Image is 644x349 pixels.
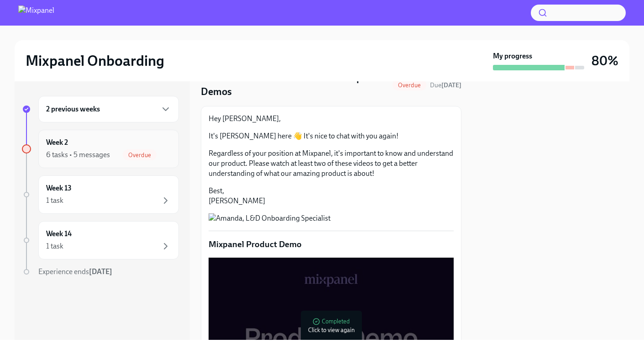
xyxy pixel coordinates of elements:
[26,52,164,70] h2: Mixpanel Onboarding
[46,183,72,193] h6: Week 13
[209,131,454,141] p: It's [PERSON_NAME] here 👋 It's nice to chat with you again!
[46,150,110,160] div: 6 tasks • 5 messages
[123,152,157,159] span: Overdue
[201,71,389,99] h4: Learn More About the Product - Mixpanel Demos
[430,81,461,89] span: Due
[430,81,461,90] span: August 2nd, 2025 09:00
[22,175,179,214] a: Week 131 task
[493,51,532,61] strong: My progress
[46,137,68,148] h6: Week 2
[18,5,54,20] img: Mixpanel
[22,130,179,168] a: Week 26 tasks • 5 messagesOverdue
[46,241,63,251] div: 1 task
[441,81,461,89] strong: [DATE]
[209,213,454,223] button: Zoom image
[46,196,63,206] div: 1 task
[38,96,179,122] div: 2 previous weeks
[209,238,454,250] p: Mixpanel Product Demo
[592,53,618,69] h3: 80%
[89,267,112,276] strong: [DATE]
[209,114,454,124] p: Hey [PERSON_NAME],
[393,82,426,89] span: Overdue
[22,221,179,259] a: Week 141 task
[38,267,112,276] span: Experience ends
[209,148,454,179] p: Regardless of your position at Mixpanel, it's important to know and understand our product. Pleas...
[209,186,454,206] p: Best, [PERSON_NAME]
[46,104,100,114] h6: 2 previous weeks
[46,229,72,239] h6: Week 14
